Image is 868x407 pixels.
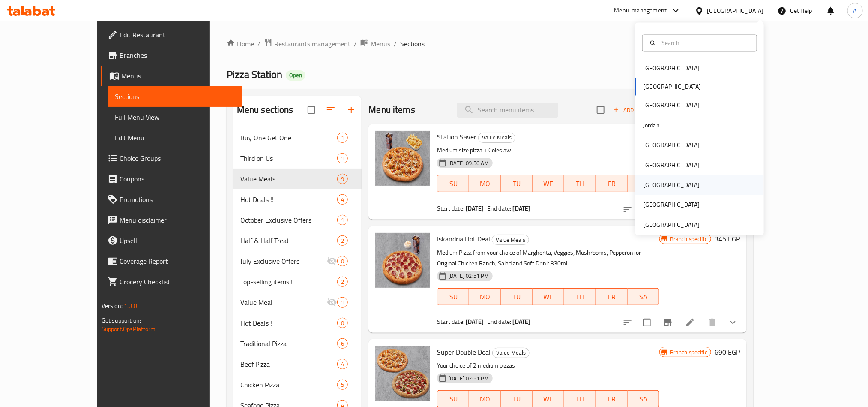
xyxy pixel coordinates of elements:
a: Grocery Checklist [101,271,242,292]
button: MO [469,288,501,305]
span: Pizza Station [227,65,282,84]
span: 0 [338,319,347,327]
span: Full Menu View [115,112,235,122]
img: Iskandria Hot Deal [375,233,430,288]
div: items [337,277,348,287]
p: Medium size pizza + Coleslaw [437,145,659,156]
h6: 690 EGP [715,346,740,358]
div: items [337,153,348,163]
span: Coverage Report [120,256,235,266]
div: Third on Us1 [233,148,362,169]
span: A [853,6,857,15]
span: Half & Half Treat [240,235,337,246]
div: items [337,338,348,349]
span: 1 [338,154,347,163]
div: July Exclusive Offers0 [233,251,362,271]
span: 6 [338,340,347,348]
span: Buy One Get One [240,133,337,143]
nav: breadcrumb [227,38,754,49]
a: Menus [101,66,242,86]
span: TU [504,178,529,190]
div: [GEOGRAPHIC_DATA] [707,6,764,15]
div: [GEOGRAPHIC_DATA] [643,220,700,229]
span: WE [536,291,561,303]
span: TH [568,291,593,303]
span: Beef Pizza [240,359,337,369]
button: TH [564,175,596,192]
button: FR [596,288,628,305]
span: Select section [592,101,610,119]
span: Edit Restaurant [120,30,235,40]
button: Branch-specific-item [658,312,678,333]
div: items [337,380,348,390]
span: Menus [121,71,235,81]
span: FR [599,393,624,405]
button: sort-choices [617,199,638,220]
a: Edit Restaurant [101,24,242,45]
span: Choice Groups [120,153,235,163]
span: Third on Us [240,153,337,163]
h2: Menu sections [237,103,293,116]
span: 5 [338,381,347,389]
div: Value Meal [240,297,327,308]
h2: Menu items [368,103,415,116]
span: MO [473,178,497,190]
span: [DATE] 02:51 PM [445,374,492,383]
span: TU [504,291,529,303]
a: Coupons [101,169,242,189]
span: Chicken Pizza [240,380,337,390]
p: Medium Pizza from your choice of Margherita, Veggies, Mushrooms, Pepperoni or Original Chicken Ra... [437,247,659,269]
a: Menu disclaimer [101,210,242,230]
span: 2 [338,278,347,286]
span: Get support on: [102,315,141,326]
div: items [337,297,348,308]
a: Coverage Report [101,251,242,271]
span: Edit Menu [115,133,235,143]
span: Value Meals [240,174,337,184]
a: Edit Menu [108,127,242,148]
a: Sections [108,86,242,107]
span: Value Meals [493,348,529,358]
span: 1.0.0 [124,300,137,311]
b: [DATE] [466,316,484,327]
span: Iskandria Hot Deal [437,232,490,245]
span: TU [504,393,529,405]
a: Edit menu item [685,317,695,328]
span: TH [568,178,593,190]
a: Support.OpsPlatform [102,323,156,335]
a: Promotions [101,189,242,210]
span: Add [612,105,635,115]
button: FR [596,175,628,192]
b: [DATE] [513,203,531,214]
b: [DATE] [466,203,484,214]
span: TH [568,393,593,405]
span: Branch specific [667,348,711,356]
svg: Inactive section [327,297,337,308]
button: Add [610,103,637,117]
span: Traditional Pizza [240,338,337,349]
span: Promotions [120,194,235,205]
a: Menus [360,38,390,49]
a: Branches [101,45,242,66]
div: Buy One Get One1 [233,127,362,148]
button: MO [469,175,501,192]
div: [GEOGRAPHIC_DATA] [643,101,700,110]
div: Hot Deals !!4 [233,189,362,210]
span: 2 [338,237,347,245]
span: 4 [338,360,347,368]
h6: 345 EGP [715,233,740,245]
div: items [337,256,348,266]
svg: Show Choices [728,317,738,328]
div: Value Meals [478,133,515,143]
span: 9 [338,175,347,183]
span: Menus [371,39,390,49]
div: Top-selling items ! [240,277,337,287]
img: Super Double Deal [375,346,430,401]
button: WE [533,288,564,305]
